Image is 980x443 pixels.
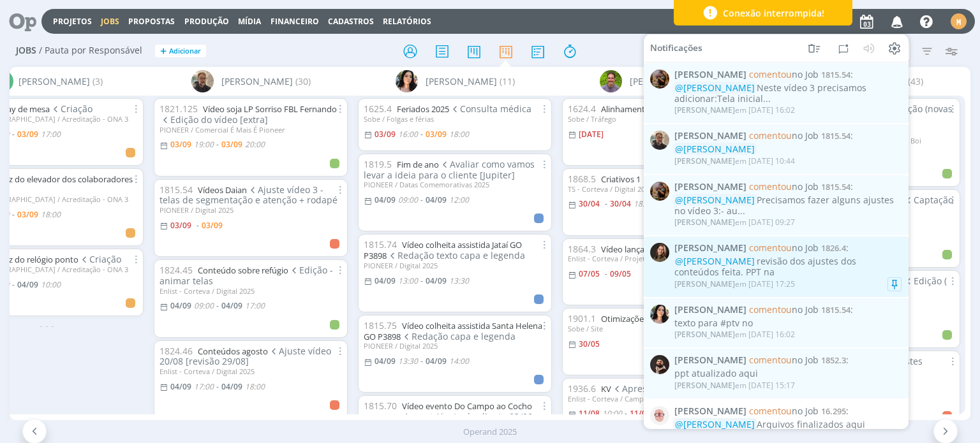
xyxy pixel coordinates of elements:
[197,222,199,229] : -
[674,83,902,105] div: Neste vídeo 3 precisamos adicionar:Tela inicial...
[568,115,750,123] div: Sobe / Tráfego
[426,356,447,367] : 04/09
[674,182,902,192] span: :
[674,355,746,366] span: [PERSON_NAME]
[364,103,392,115] span: 1625.4
[749,68,792,80] span: comentou
[364,319,397,331] span: 1815.75
[908,75,923,88] span: (43)
[17,129,38,140] span: 03/09
[723,6,824,20] span: Conexão interrompida!
[160,184,193,196] span: 1815.54
[650,182,669,201] img: A
[568,185,750,193] div: TS - Corteva / Digital 2025
[216,302,219,310] : -
[160,206,342,214] div: PIONEER / Digital 2025
[749,180,792,192] span: comentou
[500,75,515,88] span: (11)
[568,312,596,324] span: 1901.1
[674,330,795,339] div: em [DATE] 16:02
[160,113,268,126] span: Edição do vídeo [extra]
[12,281,15,289] span: -
[194,381,214,392] : 17:00
[674,69,902,80] span: :
[568,382,596,395] span: 1936.6
[674,156,735,166] span: [PERSON_NAME]
[245,300,265,311] : 17:00
[295,75,311,88] span: (30)
[170,381,191,392] : 04/09
[328,16,374,27] span: Cadastros
[610,198,631,209] : 30/04
[155,45,206,58] button: +Adicionar
[675,82,755,94] span: @[PERSON_NAME]
[650,406,669,425] img: A
[749,242,792,254] span: comentou
[420,277,423,285] : -
[749,354,792,366] span: comentou
[579,198,600,209] : 30/04
[364,158,535,181] span: Avaliar como vamos levar a ideia para o cliente [Jupiter]
[221,381,242,392] : 04/09
[17,209,38,220] span: 03/09
[650,43,702,54] span: Notificações
[216,383,219,391] : -
[364,180,546,189] div: PIONEER / Datas Comemorativas 2025
[375,275,396,286] : 04/09
[16,45,36,56] span: Jobs
[160,287,342,295] div: Enlist - Corteva / Digital 2025
[568,324,750,333] div: Sobe / Site
[160,184,338,207] span: Ajuste vídeo 3 - telas de segmentação e atenção + rodapé
[674,105,735,115] span: [PERSON_NAME]
[234,17,265,27] button: Mídia
[674,419,902,430] div: Arquivos finalizados aqui
[951,13,967,29] div: M
[579,268,600,279] : 07/05
[221,300,242,311] : 04/09
[97,17,123,27] button: Jobs
[749,303,819,316] span: no Job
[160,103,198,115] span: 1821.125
[674,256,902,278] div: revisão dos ajustes dos conteúdos feita. PPT na
[674,305,902,316] span: :
[17,279,38,290] span: 04/09
[674,243,746,254] span: [PERSON_NAME]
[749,68,819,80] span: no Job
[449,103,531,115] span: Consulta médica
[375,129,396,140] : 03/09
[181,17,233,27] button: Produção
[238,16,261,27] a: Mídia
[674,381,795,390] div: em [DATE] 15:17
[674,182,746,192] span: [PERSON_NAME]
[364,239,522,261] a: Vídeo colheita assistida Jataí GO P3898
[650,305,669,324] img: T
[674,106,795,115] div: em [DATE] 16:02
[202,220,223,231] : 03/09
[41,279,61,290] span: 10:00
[601,313,732,324] a: Otimizações de Estrutura e Layout
[579,338,600,349] : 30/05
[397,103,449,115] a: Feriados 2025
[101,16,119,27] a: Jobs
[184,16,229,27] a: Produção
[749,242,819,254] span: no Job
[675,194,755,206] span: @[PERSON_NAME]
[170,300,191,311] : 04/09
[601,103,732,115] a: Alinhamentos de Performance (24)
[630,408,651,419] : 11/08
[364,400,397,412] span: 1815.70
[50,103,93,115] span: Criação
[749,354,819,366] span: no Job
[675,143,755,155] span: @[PERSON_NAME]
[424,410,533,423] span: Ajuste do cliente 03/09
[420,196,423,204] : -
[160,45,167,58] span: +
[426,194,447,205] : 04/09
[674,217,735,228] span: [PERSON_NAME]
[625,410,627,418] : -
[449,356,469,367] : 14:00
[420,131,423,138] : -
[674,368,902,379] div: ppt atualizado aqui
[198,265,288,276] a: Conteúdo sobre refúgio
[160,345,331,368] span: Ajuste vídeo 20/08 [revisão 29/08]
